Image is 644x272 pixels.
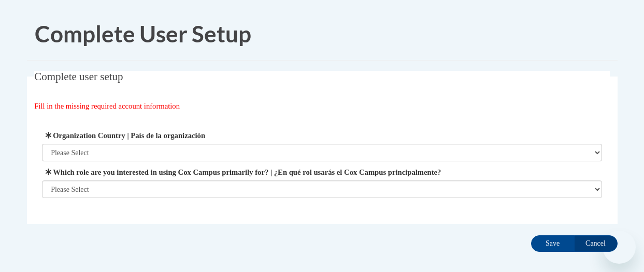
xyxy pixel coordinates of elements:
input: Cancel [574,235,618,252]
input: Save [531,235,575,252]
iframe: Button to launch messaging window [603,231,636,264]
label: Which role are you interested in using Cox Campus primarily for? | ¿En qué rol usarás el Cox Camp... [42,167,602,178]
span: Fill in the missing required account information [34,102,180,110]
span: Complete User Setup [35,20,251,47]
span: Complete user setup [34,70,123,83]
label: Organization Country | País de la organización [42,130,602,141]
